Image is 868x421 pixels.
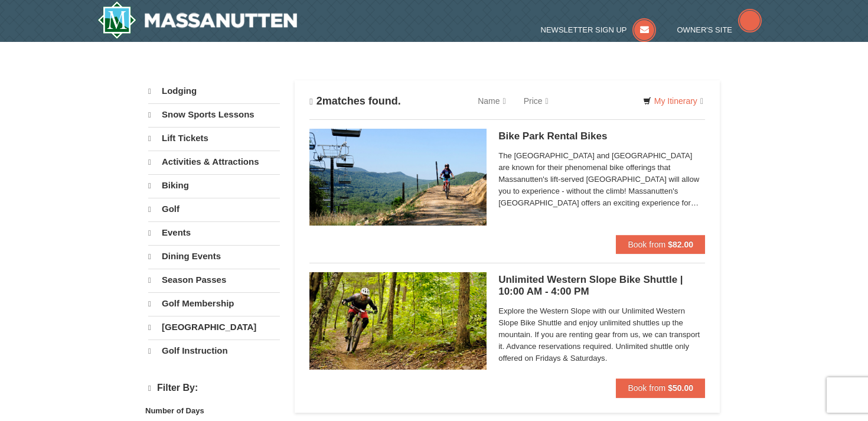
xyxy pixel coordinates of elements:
strong: Price: (USD $) [148,404,200,413]
a: Dining Events [148,245,280,267]
span: Explore the Western Slope with our Unlimited Western Slope Bike Shuttle and enjoy unlimited shutt... [498,305,705,364]
img: Massanutten Resort Logo [97,1,297,39]
span: Book from [628,383,665,393]
h5: Unlimited Western Slope Bike Shuttle | 10:00 AM - 4:00 PM [498,274,705,298]
span: Owner's Site [677,25,733,34]
a: Price [515,89,557,113]
a: Lodging [148,80,280,102]
a: Massanutten Resort [97,1,297,39]
button: Book from $50.00 [616,378,705,397]
span: The [GEOGRAPHIC_DATA] and [GEOGRAPHIC_DATA] are known for their phenomenal bike offerings that Ma... [498,150,705,209]
strong: $82.00 [668,240,693,249]
h5: Bike Park Rental Bikes [498,130,705,142]
a: My Itinerary [635,92,711,110]
a: Biking [148,174,280,197]
a: Golf [148,198,280,220]
strong: Number of Days [145,406,204,415]
h4: Filter By: [148,383,280,394]
a: Snow Sports Lessons [148,103,280,126]
a: Events [148,221,280,244]
a: Lift Tickets [148,127,280,149]
a: Newsletter Sign Up [541,25,657,34]
a: Season Passes [148,269,280,291]
img: 6619923-15-103d8a09.jpg [309,129,487,226]
a: Owner's Site [677,25,762,34]
a: Activities & Attractions [148,151,280,173]
a: Name [469,89,514,113]
button: Book from $82.00 [616,235,705,254]
span: Book from [628,240,665,249]
img: 6619923-18-e7349e5b.jpg [309,272,487,369]
span: Newsletter Sign Up [541,25,627,34]
a: Golf Membership [148,292,280,315]
strong: $50.00 [668,383,693,393]
a: [GEOGRAPHIC_DATA] [148,316,280,338]
a: Golf Instruction [148,340,280,362]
